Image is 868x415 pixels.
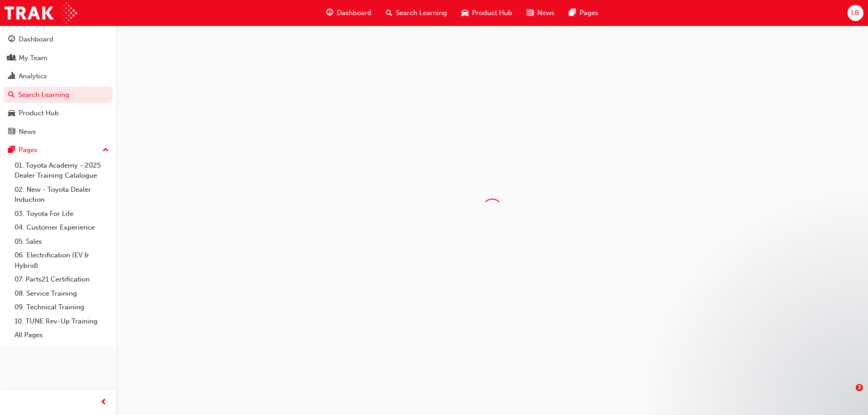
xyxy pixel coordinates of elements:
a: Product Hub [4,105,113,122]
span: search-icon [386,7,392,19]
button: DashboardMy TeamAnalyticsSearch LearningProduct HubNews [4,29,113,142]
a: 08. Service Training [11,287,113,301]
a: 07. Parts21 Certification [11,272,113,287]
span: prev-icon [100,397,107,408]
div: My Team [19,53,47,63]
span: guage-icon [326,7,333,19]
span: guage-icon [8,36,15,44]
a: 05. Sales [11,235,113,249]
span: 3 [856,384,863,391]
div: News [19,127,36,137]
a: 01. Toyota Academy - 2025 Dealer Training Catalogue [11,159,113,183]
div: Pages [19,145,37,155]
a: 06. Electrification (EV & Hybrid) [11,248,113,272]
button: LB [847,5,863,21]
a: 10. TUNE Rev-Up Training [11,314,113,328]
button: Pages [4,142,113,159]
a: 09. Technical Training [11,300,113,314]
span: Pages [580,8,598,18]
span: LB [851,8,859,18]
div: Product Hub [19,108,59,118]
div: Dashboard [19,34,53,45]
a: My Team [4,50,113,67]
span: pages-icon [8,146,15,154]
span: news-icon [8,128,15,136]
img: Trak [5,3,77,23]
iframe: Intercom live chat [837,384,859,406]
a: Search Learning [4,87,113,103]
a: News [4,123,113,140]
span: search-icon [8,91,15,99]
a: guage-iconDashboard [319,4,379,22]
span: up-icon [103,144,109,156]
a: 02. New - Toyota Dealer Induction [11,183,113,207]
span: people-icon [8,54,15,62]
a: Analytics [4,68,113,85]
span: News [537,8,555,18]
a: 03. Toyota For Life [11,207,113,221]
a: pages-iconPages [562,4,606,22]
a: 04. Customer Experience [11,220,113,235]
a: news-iconNews [519,4,562,22]
span: Dashboard [337,8,371,18]
a: Dashboard [4,31,113,48]
a: search-iconSearch Learning [379,4,454,22]
span: Product Hub [472,8,512,18]
span: Search Learning [396,8,447,18]
span: car-icon [8,109,15,118]
span: chart-icon [8,72,15,81]
div: Analytics [19,71,47,82]
span: car-icon [462,7,468,19]
a: All Pages [11,328,113,342]
a: car-iconProduct Hub [454,4,519,22]
span: pages-icon [569,7,576,19]
span: news-icon [527,7,534,19]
